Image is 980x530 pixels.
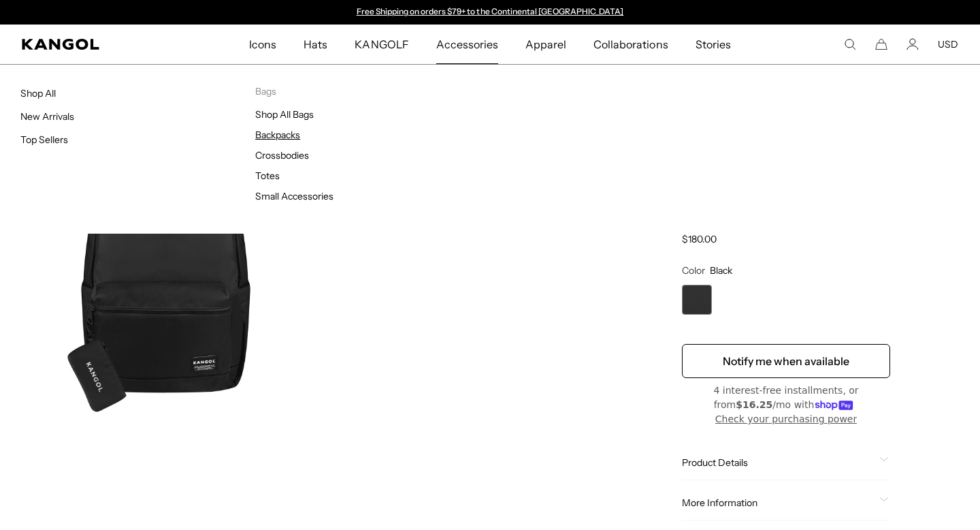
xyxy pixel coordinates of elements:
[20,87,56,99] a: Shop All
[436,25,498,64] span: Accessories
[593,25,668,64] span: Collaborations
[304,25,327,64] span: Hats
[255,170,280,182] a: Totes
[350,7,630,18] div: Announcement
[22,89,603,449] product-gallery: Gallery Viewer
[682,25,745,64] a: Stories
[423,25,512,64] a: Accessories
[255,129,300,141] a: Backpacks
[22,89,310,449] img: BP1418
[682,233,717,245] span: $180.00
[682,344,890,378] button: Notify me when available
[875,38,887,50] button: Cart
[255,149,309,161] a: Crossbodies
[906,38,919,50] a: Account
[350,7,630,18] slideshow-component: Announcement bar
[682,285,712,315] label: Black
[255,85,490,97] p: Bags
[255,108,314,121] a: Shop All Bags
[20,110,74,123] a: New Arrivals
[710,264,732,277] span: Black
[350,7,630,18] div: 1 of 2
[235,25,290,64] a: Icons
[580,25,681,64] a: Collaborations
[682,285,712,315] div: 1 of 1
[20,134,68,146] a: Top Sellers
[22,39,164,50] a: Kangol
[682,497,874,509] span: More Information
[290,25,341,64] a: Hats
[249,25,276,64] span: Icons
[357,6,624,16] a: Free Shipping on orders $79+ to the Continental [GEOGRAPHIC_DATA]
[682,264,705,277] span: Color
[844,38,856,50] summary: Search here
[512,25,580,64] a: Apparel
[255,190,333,202] a: Small Accessories
[938,38,958,50] button: USD
[682,456,874,469] span: Product Details
[696,25,731,64] span: Stories
[341,25,422,64] a: KANGOLF
[355,25,408,64] span: KANGOLF
[525,25,566,64] span: Apparel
